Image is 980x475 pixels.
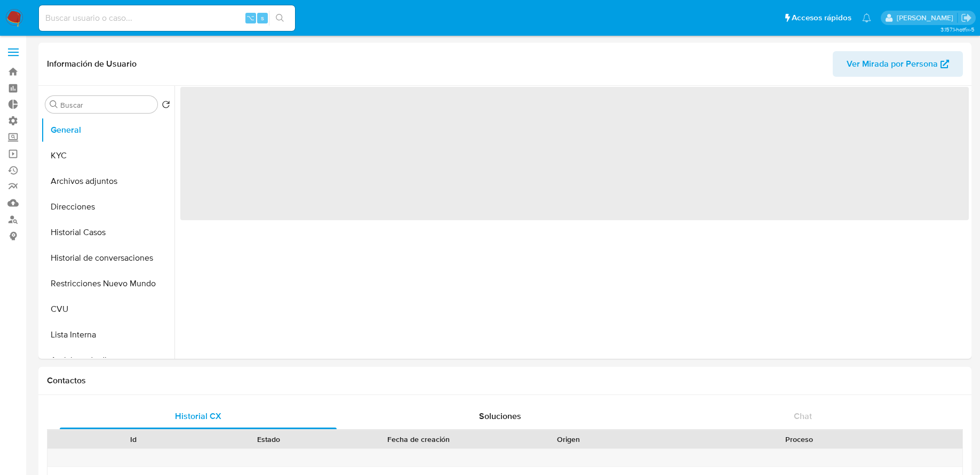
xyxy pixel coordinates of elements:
button: Archivos adjuntos [41,168,174,194]
span: Historial CX [175,410,221,422]
span: Soluciones [479,410,521,422]
p: fabricio.bottalo@mercadolibre.com [897,13,957,23]
button: search-icon [269,11,291,26]
span: ⌥ [246,13,254,23]
div: Fecha de creación [344,434,493,445]
a: Salir [961,12,972,23]
div: Id [74,434,194,445]
button: Historial Casos [41,220,174,245]
button: Anticipos de dinero [41,348,174,373]
button: Ver Mirada por Persona [833,51,963,77]
h1: Contactos [47,375,963,386]
input: Buscar [60,100,153,110]
div: Proceso [643,434,955,445]
h1: Información de Usuario [47,59,137,69]
button: Historial de conversaciones [41,245,174,271]
button: Restricciones Nuevo Mundo [41,271,174,296]
button: Direcciones [41,194,174,220]
span: ‌ [180,87,969,220]
button: KYC [41,143,174,168]
span: Ver Mirada por Persona [847,51,938,77]
button: Lista Interna [41,322,174,348]
div: Estado [209,434,329,445]
button: General [41,117,174,143]
span: s [261,13,264,23]
span: Chat [794,410,812,422]
button: CVU [41,296,174,322]
div: Origen [508,434,628,445]
input: Buscar usuario o caso... [39,11,295,25]
a: Notificaciones [862,13,871,22]
button: Buscar [50,100,58,109]
button: Volver al orden por defecto [162,100,170,112]
span: Accesos rápidos [792,12,851,23]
